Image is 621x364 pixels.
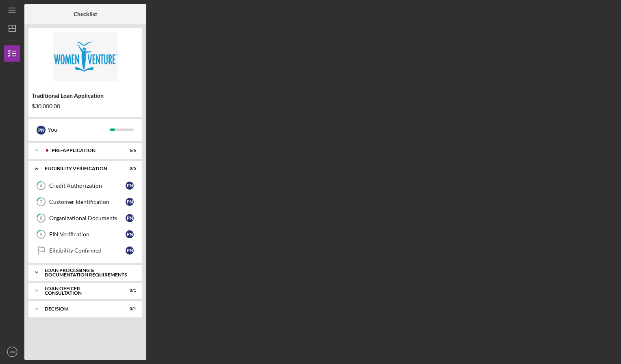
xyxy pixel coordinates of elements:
[122,288,136,293] div: 0 / 1
[126,230,134,238] div: P N
[122,148,136,153] div: 6 / 6
[52,148,116,153] div: Pre-Application
[33,242,138,259] a: Eligibility ConfirmedPN
[74,11,97,17] b: Checklist
[33,226,138,242] a: 9EIN VerificationPN
[126,246,134,255] div: P N
[40,199,43,205] tspan: 7
[40,216,42,221] tspan: 8
[48,123,110,137] div: You
[33,210,138,226] a: 8Organizational DocumentsPN
[49,231,126,238] div: EIN Verification
[32,103,139,109] div: $30,000.00
[126,214,134,222] div: P N
[49,199,126,205] div: Customer Identification
[122,166,136,171] div: 0 / 5
[49,215,126,221] div: Organizational Documents
[45,268,132,277] div: Loan Processing & Documentation Requirements
[49,247,126,254] div: Eligibility Confirmed
[33,194,138,210] a: 7Customer IdentificationPN
[122,306,136,311] div: 0 / 1
[45,286,116,295] div: Loan Officer Consultation
[40,232,43,237] tspan: 9
[49,182,126,189] div: Credit Authorization
[126,198,134,206] div: P N
[32,92,139,99] div: Traditional Loan Application
[126,182,134,190] div: P N
[45,306,116,311] div: Decision
[33,178,138,194] a: 6Credit AuthorizationPN
[40,183,43,188] tspan: 6
[9,350,15,354] text: PN
[4,344,20,360] button: PN
[28,32,142,81] img: Product logo
[45,166,116,171] div: Eligibility Verification
[37,126,46,135] div: P N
